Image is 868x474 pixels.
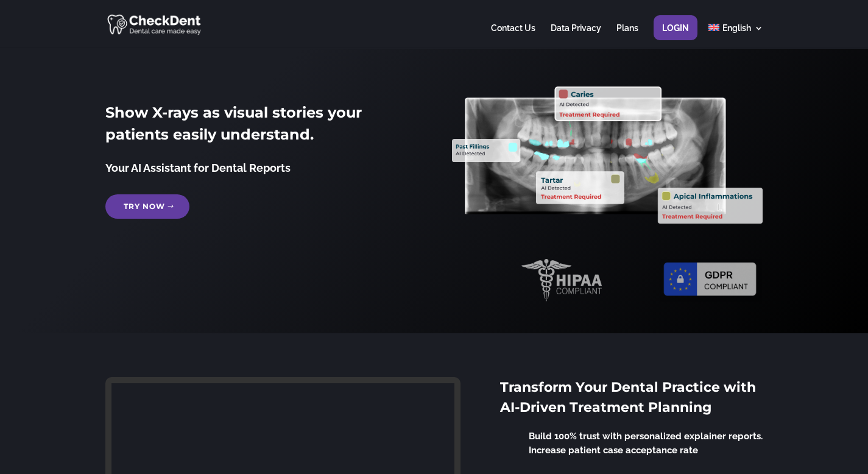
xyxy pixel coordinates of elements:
[662,24,689,48] a: Login
[551,24,601,48] a: Data Privacy
[105,161,291,174] span: Your AI Assistant for Dental Reports
[105,194,189,219] a: Try Now
[708,24,763,48] a: English
[491,24,535,48] a: Contact Us
[105,102,416,152] h2: Show X-rays as visual stories your patients easily understand.
[107,12,203,36] img: CheckDent AI
[452,87,763,224] img: X_Ray_annotated
[616,24,638,48] a: Plans
[722,23,751,33] span: English
[500,379,756,416] span: Transform Your Dental Practice with AI-Driven Treatment Planning
[529,431,763,456] span: Build 100% trust with personalized explainer reports. Increase patient case acceptance rate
